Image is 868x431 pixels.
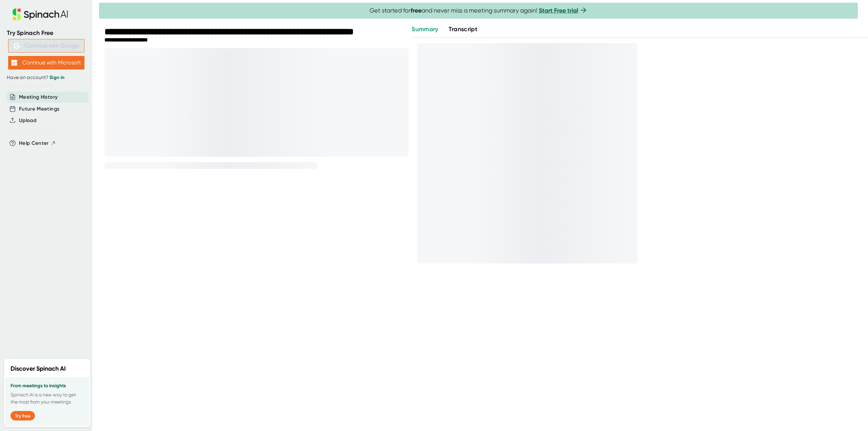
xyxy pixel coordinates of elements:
[449,25,478,34] button: Transcript
[11,364,66,373] h2: Discover Spinach AI
[8,56,84,70] button: Continue with Microsoft
[19,117,36,124] button: Upload
[19,93,58,101] button: Meeting History
[19,105,59,113] button: Future Meetings
[19,139,49,147] span: Help Center
[412,25,438,34] button: Summary
[449,25,478,33] span: Transcript
[539,7,578,14] a: Start Free trial
[11,383,84,389] h3: From meetings to insights
[14,43,20,49] img: Aehbyd4JwY73AAAAAElFTkSuQmCC
[411,7,421,14] b: free
[11,391,84,406] p: Spinach AI is a new way to get the most from your meetings
[412,25,438,33] span: Summary
[11,411,35,420] button: Try free
[370,7,588,15] span: Get started for and never miss a meeting summary again!
[7,29,85,37] div: Try Spinach Free
[50,75,64,80] a: Sign in
[8,39,84,53] button: Continue with Google
[19,139,56,147] button: Help Center
[7,75,85,81] div: Have an account?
